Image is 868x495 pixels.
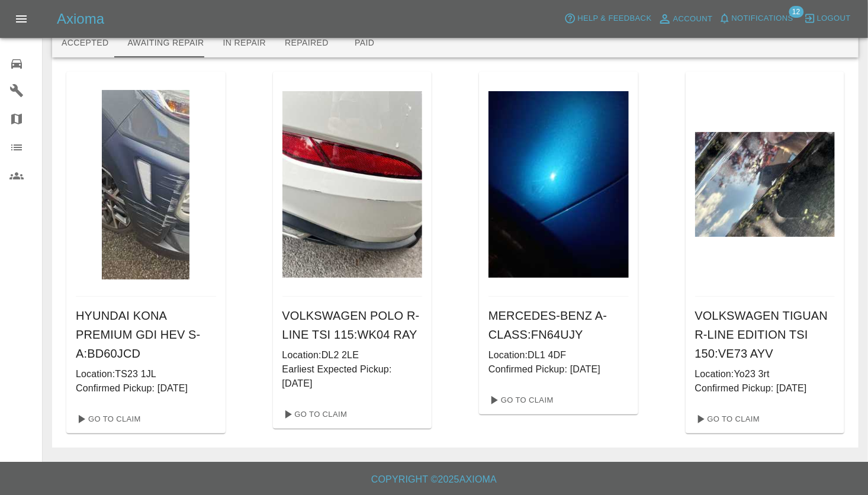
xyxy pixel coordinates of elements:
span: Help & Feedback [577,12,651,25]
h6: VOLKSWAGEN POLO R-LINE TSI 115 : WK04 RAY [282,306,423,344]
h6: Copyright © 2025 Axioma [9,471,859,488]
a: Go To Claim [484,391,557,410]
p: Confirmed Pickup: [DATE] [76,381,216,396]
span: Logout [817,12,851,25]
p: Earliest Expected Pickup: [DATE] [282,362,423,391]
a: Go To Claim [71,410,144,429]
a: Go To Claim [278,405,351,424]
a: Account [655,9,716,28]
button: Open drawer [7,5,36,33]
p: Location: TS23 1JL [76,367,216,381]
button: In Repair [214,29,276,57]
span: Account [673,12,713,26]
h5: Axioma [57,9,104,28]
p: Location: DL1 4DF [488,348,629,362]
p: Confirmed Pickup: [DATE] [488,362,629,377]
h6: MERCEDES-BENZ A-CLASS : FN64UJY [488,306,629,344]
button: Notifications [716,9,796,28]
h6: HYUNDAI KONA PREMIUM GDI HEV S-A : BD60JCD [76,306,216,363]
span: 12 [789,6,803,18]
h6: VOLKSWAGEN TIGUAN R-LINE EDITION TSI 150 : VE73 AYV [695,306,835,363]
button: Repaired [275,29,338,57]
a: Go To Claim [690,410,763,429]
button: Awaiting Repair [118,29,213,57]
button: Accepted [52,29,118,57]
p: Location: DL2 2LE [282,348,423,362]
button: Help & Feedback [561,9,654,28]
p: Location: Yo23 3rt [695,367,835,381]
p: Confirmed Pickup: [DATE] [695,381,835,396]
button: Logout [801,9,854,28]
span: Notifications [732,12,793,25]
button: Paid [338,29,391,57]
